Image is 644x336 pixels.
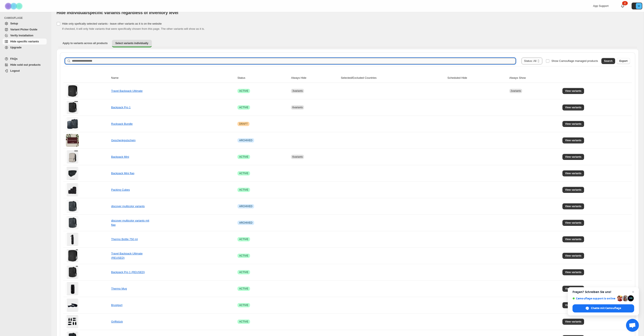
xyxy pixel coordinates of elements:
a: Logout [3,68,47,74]
a: Backpack Mini flap [111,172,134,175]
span: Hide only spefically selected variants - leave other variants as it is on the website [62,22,162,25]
a: Backpack Pro 1 (REUSED) [111,271,145,274]
span: App Support [593,4,608,7]
a: FAQs [3,56,47,62]
span: Hide sold out products [10,63,41,66]
span: View variants [565,320,581,323]
button: View variants [562,253,584,259]
span: Avatar with initials W [636,3,642,9]
img: Geschenkgutschein [66,134,79,147]
a: Geschenkgutschein [111,139,136,142]
span: Export [619,59,628,63]
span: DRAFT [239,122,248,126]
th: Always Hide [290,73,339,83]
span: View variants [565,155,581,159]
text: W [638,5,640,7]
span: ACTIVE [239,287,248,290]
span: ACTIVE [239,106,248,109]
span: View variants [565,89,581,93]
button: View variants [562,302,584,308]
span: View variants [565,254,581,257]
span: ACTIVE [239,238,248,241]
span: Show Camouflage managed products [551,59,598,62]
a: Backpack Pro 1 [111,106,131,109]
span: 3 variants [292,89,303,92]
a: Verify Installation [3,33,47,39]
a: Hide specific variants [3,39,47,45]
a: Backpack Mini [111,155,129,158]
a: Travel Backpack Ultimate (REUSED) [111,252,143,259]
span: Variant Picker Guide [10,28,37,31]
span: 6 variants [292,106,303,109]
span: Logout [10,69,20,72]
button: View variants [562,269,584,275]
a: 2 [620,4,625,8]
button: Search [601,58,615,64]
a: Brustgurt [111,303,122,307]
th: Always Show [508,73,561,83]
span: 2 variants [511,89,521,92]
button: View variants [562,88,584,94]
div: Chat öffnen [626,319,639,332]
th: Scheduled Hide [446,73,508,83]
span: View variants [565,221,581,224]
span: Camouflage support is online [572,297,616,300]
span: ACTIVE [239,271,248,274]
span: View variants [565,303,581,307]
span: ACTIVE [239,155,248,159]
a: discover multicolor variants [111,205,145,208]
img: Camouflage [3,0,25,12]
button: View variants [562,121,584,127]
span: Hide individual/specific variants regardless of inventory level [57,10,178,15]
span: View variants [565,238,581,241]
span: ACTIVE [239,320,248,323]
span: View variants [565,122,581,126]
a: Griffstück [111,320,123,323]
a: discover multicolor variants mit flap [111,219,149,226]
span: View variants [565,271,581,274]
span: Apply to variants across all products [63,42,108,45]
span: View variants [565,188,581,192]
a: Thermo Bottle 750 ml [111,238,138,241]
a: Setup [3,21,47,27]
span: ACTIVE [239,188,248,192]
span: Verify Installation [10,34,33,37]
span: 6 variants [292,155,303,158]
a: Packing Cubes [111,188,130,191]
button: Select variants individually [112,40,152,47]
button: Avatar with initials W [632,3,642,9]
button: View variants [562,236,584,242]
span: View variants [565,172,581,175]
button: View variants [562,154,584,160]
span: Hide specific variants [10,40,39,43]
a: Upgrade [3,45,47,51]
span: Chat schließen [631,289,636,294]
button: View variants [562,104,584,110]
span: Select variants individually [115,42,148,45]
span: Setup [10,22,18,25]
button: Export [617,58,630,64]
button: View variants [562,203,584,209]
span: ACTIVE [239,254,248,257]
a: Variant Picker Guide [3,27,47,33]
span: ACTIVE [239,172,248,175]
span: ARCHIVED [239,205,252,208]
button: View variants [562,187,584,193]
th: Selected/Excluded Countries [340,73,446,83]
span: Upgrade [10,46,22,49]
span: Chatte mit Camouflage [591,306,621,310]
div: Chatte mit Camouflage [572,304,634,312]
th: Status [236,73,290,83]
button: View variants [562,286,584,292]
span: If checked, it will only hide variants that were specifically chosen from this page. The other va... [62,27,205,30]
a: Rucksack Bundle [111,122,133,125]
a: Hide sold out products [3,62,47,68]
span: ARCHIVED [239,221,252,224]
span: Fragen? Schreiben Sie uns! [572,290,634,294]
span: View variants [565,287,581,290]
button: View variants [562,220,584,226]
button: Apply to variants across all products [59,40,111,47]
button: View variants [562,137,584,143]
a: Travel Backpack Ultimate [111,89,143,92]
span: View variants [565,139,581,142]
